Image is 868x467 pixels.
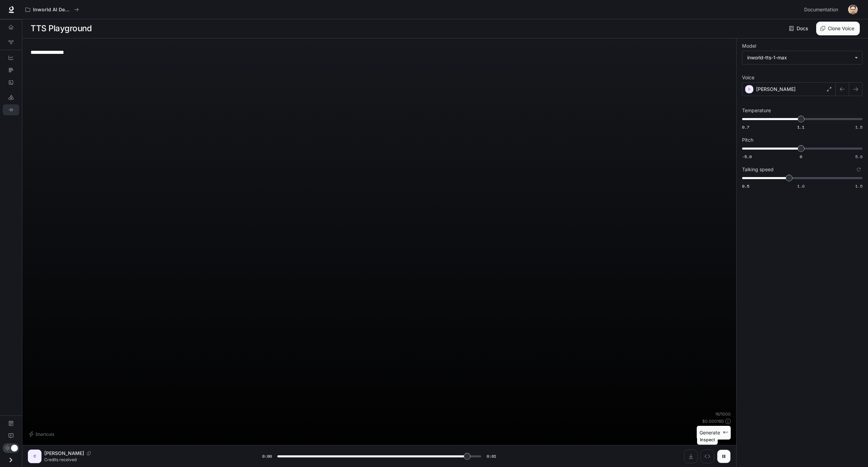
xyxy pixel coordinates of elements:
[697,435,718,445] div: Inspect
[701,450,714,463] button: Inspect
[747,54,851,61] div: inworld-tts-1-max
[28,429,57,440] button: Shortcuts
[723,431,728,435] p: ⌘⏎
[855,124,863,130] span: 1.5
[11,444,18,452] span: Dark mode toggle
[742,51,862,64] div: inworld-tts-1-max
[742,154,752,160] span: -5.0
[702,418,724,424] p: $ 0.000160
[855,154,863,160] span: 5.0
[262,453,272,460] span: 0:00
[855,166,863,173] button: Reset to default
[804,5,838,14] span: Documentation
[797,183,805,189] span: 1.0
[742,167,774,172] p: Talking speed
[44,450,84,457] p: [PERSON_NAME]
[3,22,19,33] a: Overview
[29,451,40,462] div: C
[3,65,19,75] a: Traces
[846,3,860,16] button: User avatar
[31,22,92,35] h1: TTS Playground
[742,44,756,48] p: Model
[44,457,246,463] p: Credits received
[22,3,82,16] button: All workspaces
[3,453,19,467] button: Open drawer
[756,86,796,93] p: [PERSON_NAME]
[800,154,802,160] span: 0
[697,426,731,440] button: Generate⌘⏎
[3,37,19,48] a: Graph Registry
[742,183,749,189] span: 0.5
[33,7,71,13] p: Inworld AI Demos
[3,77,19,88] a: Logs
[742,138,753,142] p: Pitch
[742,124,749,130] span: 0.7
[816,22,860,35] button: Clone Voice
[855,183,863,189] span: 1.5
[684,450,698,463] button: Download audio
[3,430,19,441] a: Feedback
[848,5,858,14] img: User avatar
[3,104,19,115] a: TTS Playground
[84,451,94,455] button: Copy Voice ID
[3,418,19,429] a: Documentation
[3,52,19,63] a: Dashboards
[788,22,811,35] a: Docs
[742,108,771,113] p: Temperature
[797,124,805,130] span: 1.1
[801,3,843,16] a: Documentation
[742,75,754,80] p: Voice
[715,411,731,417] p: 16 / 1000
[3,92,19,103] a: LLM Playground
[487,453,496,460] span: 0:01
